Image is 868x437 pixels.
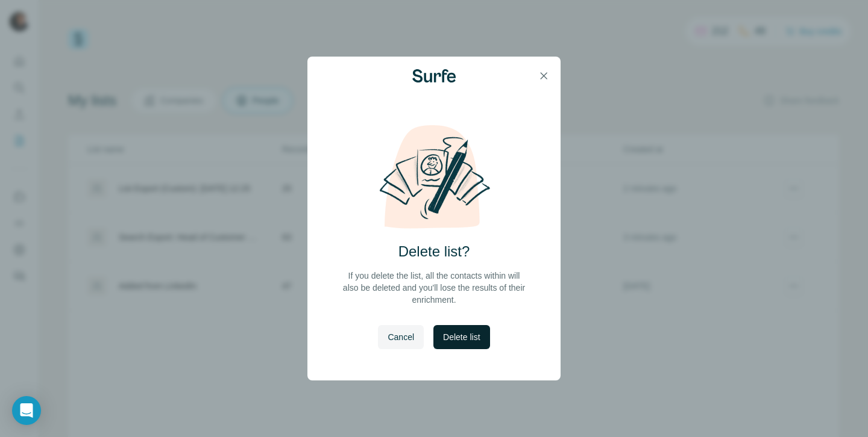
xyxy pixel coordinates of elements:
[341,270,527,306] p: If you delete the list, all the contacts within will also be deleted and you'll lose the results ...
[398,242,470,261] h2: Delete list?
[443,331,480,343] span: Delete list
[366,124,502,230] img: delete-list
[412,69,456,82] img: Surfe Logo
[12,396,41,425] div: Open Intercom Messenger
[378,325,424,349] button: Cancel
[433,325,489,349] button: Delete list
[388,331,414,343] span: Cancel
